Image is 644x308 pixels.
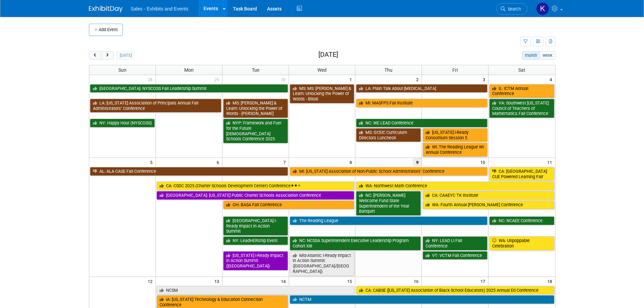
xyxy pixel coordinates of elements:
[423,128,487,142] a: [US_STATE] i-Ready Consortium Session 5
[90,84,288,93] a: [GEOGRAPHIC_DATA]: NYSCOSS Fall Leadership Summit
[489,236,554,250] a: WA: Unpoppable Celebration
[349,158,355,166] span: 8
[496,3,527,15] a: Search
[480,277,488,285] span: 17
[223,119,288,143] a: NYP: Framework and Fuel for the Future [DEMOGRAPHIC_DATA] Schools Conference 2025
[489,84,554,98] a: IL: ICTM Annual Conference
[89,6,123,13] img: ExhibitDay
[90,167,288,176] a: AL: ALA CASE Fall Conference
[157,286,355,295] a: NCSM
[216,158,222,166] span: 6
[101,51,114,60] button: next
[423,251,487,260] a: VT: VCTM Fall Conference
[89,51,101,60] button: prev
[184,67,194,73] span: Mon
[223,99,288,118] a: MS: [PERSON_NAME] & Learn: Unlocking the Power of Words - [PERSON_NAME]
[356,182,554,190] a: WA: Northwest Math Conference
[423,143,487,157] a: WI: The Reading League WI Annual Conference
[223,251,288,270] a: [US_STATE] i-Ready Impact in Action Summit ([GEOGRAPHIC_DATA])
[482,75,488,84] span: 3
[290,84,355,103] a: MS: MS: [PERSON_NAME] & Learn: Unlocking the Power of Words - Biloxi
[356,128,421,142] a: MS: GCEIC Curriculum Directors Luncheon
[518,67,525,73] span: Sat
[223,200,355,209] a: OH: BASA Fall Conference
[549,75,555,84] span: 4
[356,84,487,93] a: LA: Plain Talk About [MEDICAL_DATA]
[489,167,554,181] a: CA: [GEOGRAPHIC_DATA] CUE Powered Learning Fair
[413,158,422,166] span: 9
[223,236,288,245] a: NY: LeadHERship Event
[90,99,221,113] a: LA: [US_STATE] Association of Principals Annual Fall Administrators’ Conference
[356,286,554,295] a: CA: CABSE ([US_STATE] Association of Black School Educators) 2025 Annual Ed Conference
[505,6,521,11] span: Search
[349,75,355,84] span: 1
[423,200,554,209] a: WA: Fourth Annual [PERSON_NAME] Conference
[252,67,259,73] span: Tue
[356,191,421,216] a: NC: [PERSON_NAME] Wellcome Fund State Superintendent of the Year Banquet
[536,2,549,15] img: Kara Haven
[384,67,392,73] span: Thu
[280,277,289,285] span: 14
[89,24,123,36] button: Add Event
[480,158,488,166] span: 10
[147,75,156,84] span: 28
[214,75,222,84] span: 29
[547,277,555,285] span: 18
[547,158,555,166] span: 11
[290,251,355,276] a: Mid-Atlantic i-Ready Impact in Action Summit ([GEOGRAPHIC_DATA]/[GEOGRAPHIC_DATA])
[489,99,554,118] a: VA: Southwest [US_STATE] Council of Teachers of Mathematics Fall Conference
[489,216,554,225] a: NC: NCAEE Conference
[280,75,289,84] span: 30
[452,67,458,73] span: Fri
[356,99,487,108] a: MI: MASFPS Fall Institute
[413,277,422,285] span: 16
[157,191,355,200] a: [GEOGRAPHIC_DATA]: [US_STATE] Public Charter Schools Association Conference
[223,216,288,236] a: [GEOGRAPHIC_DATA] i-Ready Impact in Action Summit
[149,158,156,166] span: 5
[540,51,555,60] button: week
[117,51,135,60] button: [DATE]
[317,67,327,73] span: Wed
[283,158,289,166] span: 7
[290,295,554,304] a: NCTM
[157,182,355,190] a: CA: CSDC 2025 (Charter Schools Development Center) Conference
[423,191,554,200] a: CA: CAAEYC TK Institute
[347,277,355,285] span: 15
[214,277,222,285] span: 13
[356,119,487,127] a: NC: WE LEAD Conference
[290,236,421,250] a: NC: NCSSA Superintendent Executive Leadership Program Cohort XIII
[290,216,488,225] a: The Reading League
[415,75,422,84] span: 2
[131,6,188,11] span: Sales - Exhibits and Events
[147,277,156,285] span: 12
[522,51,540,60] button: month
[423,236,487,250] a: NY: LEAD LI Fall Conference
[318,51,338,58] h2: [DATE]
[90,119,155,127] a: NY: Happy Hour (NYSCOSS)
[290,167,488,176] a: MI: [US_STATE] Association of Non-Public School Administrators’ Conference
[118,67,126,73] span: Sun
